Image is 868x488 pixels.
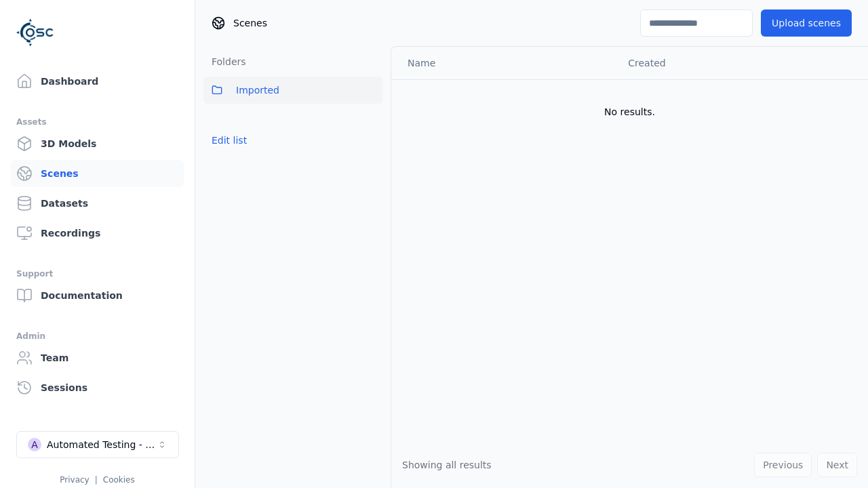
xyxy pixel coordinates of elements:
[402,460,492,470] span: Showing all results
[391,47,617,79] th: Name
[95,475,98,485] span: |
[203,77,382,104] button: Imported
[11,282,184,309] a: Documentation
[203,128,255,152] button: Edit list
[236,82,279,98] span: Imported
[16,14,54,52] img: Logo
[761,9,852,37] button: Upload scenes
[60,475,89,485] a: Privacy
[11,130,184,157] a: 3D Models
[203,55,246,68] h3: Folders
[16,431,179,458] button: Select a workspace
[16,114,178,130] div: Assets
[103,475,135,485] a: Cookies
[11,344,184,371] a: Team
[47,438,157,451] div: Automated Testing - Playwright
[16,266,178,282] div: Support
[617,47,846,79] th: Created
[11,68,184,95] a: Dashboard
[11,160,184,187] a: Scenes
[11,374,184,401] a: Sessions
[11,190,184,217] a: Datasets
[233,16,267,30] span: Scenes
[11,220,184,247] a: Recordings
[28,438,41,451] div: A
[391,79,868,144] td: No results.
[16,328,178,344] div: Admin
